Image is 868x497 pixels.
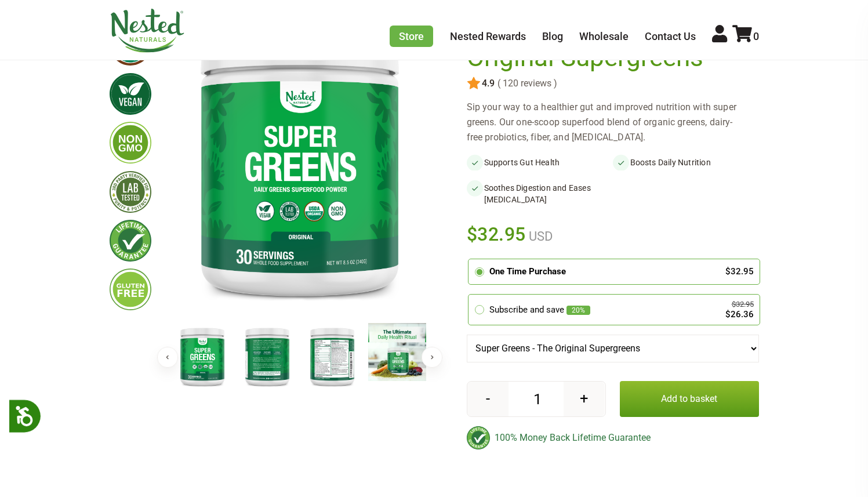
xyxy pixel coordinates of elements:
button: Previous [157,347,178,368]
li: Supports Gut Health [467,154,613,170]
a: Contact Us [645,30,696,42]
span: USD [526,229,553,244]
span: 4.9 [481,78,495,89]
a: Wholesale [579,30,629,42]
button: + [564,382,605,416]
button: - [467,382,509,416]
button: Add to basket [620,381,759,417]
img: star.svg [467,77,481,90]
span: 0 [753,30,759,42]
button: Next [422,347,442,368]
img: vegan [110,73,151,115]
a: Blog [542,30,563,42]
img: thirdpartytested [110,171,151,213]
img: Super Greens - The Original Supergreens [368,323,426,381]
span: $32.95 [467,222,526,247]
img: Super Greens - The Original Supergreens [170,14,430,313]
a: 0 [732,30,759,42]
img: glutenfree [110,269,151,310]
img: lifetimeguarantee [110,220,151,262]
img: Super Greens - The Original Supergreens [303,323,361,390]
li: Soothes Digestion and Eases [MEDICAL_DATA] [467,180,613,208]
a: Nested Rewards [450,30,526,42]
img: badge-lifetimeguarantee-color.svg [467,426,490,449]
div: Sip your way to a healthier gut and improved nutrition with super greens. Our one-scoop superfood... [467,100,759,145]
img: Super Greens - The Original Supergreens [173,323,231,390]
span: ( 120 reviews ) [495,78,557,89]
img: Super Greens - The Original Supergreens [238,323,296,390]
li: Boosts Daily Nutrition [613,154,759,170]
div: 100% Money Back Lifetime Guarantee [467,426,759,449]
img: Nested Naturals [110,9,185,53]
img: gmofree [110,122,151,164]
a: Store [390,26,433,47]
h1: Super Greens - The Original Supergreens [467,14,753,72]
